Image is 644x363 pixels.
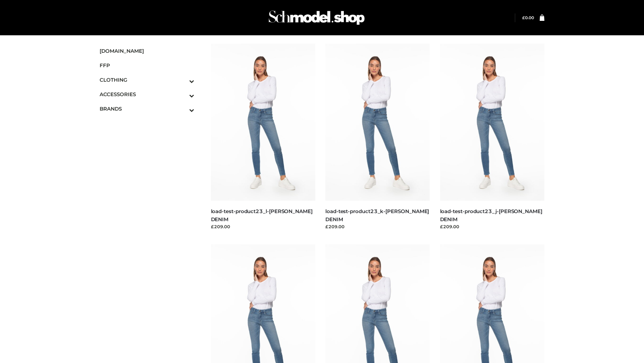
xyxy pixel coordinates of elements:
a: ACCESSORIESToggle Submenu [100,87,194,102]
div: £209.00 [211,223,316,230]
span: FFP [100,62,194,69]
a: BRANDSToggle Submenu [100,102,194,116]
a: FFP [100,58,194,73]
span: [DOMAIN_NAME] [100,47,194,55]
button: Toggle Submenu [171,102,194,116]
a: [DOMAIN_NAME] [100,44,194,58]
span: BRANDS [100,105,194,113]
span: ACCESSORIES [100,90,194,98]
div: £209.00 [440,223,545,230]
a: CLOTHINGToggle Submenu [100,73,194,87]
a: load-test-product23_j-[PERSON_NAME] DENIM [440,208,542,222]
button: Toggle Submenu [171,73,194,87]
span: £ [522,15,525,20]
bdi: 0.00 [522,15,534,20]
a: load-test-product23_k-[PERSON_NAME] DENIM [325,208,429,222]
a: load-test-product23_l-[PERSON_NAME] DENIM [211,208,313,222]
a: £0.00 [522,15,534,20]
img: Schmodel Admin 964 [266,4,367,31]
button: Toggle Submenu [171,87,194,102]
span: CLOTHING [100,76,194,84]
div: £209.00 [325,223,430,230]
